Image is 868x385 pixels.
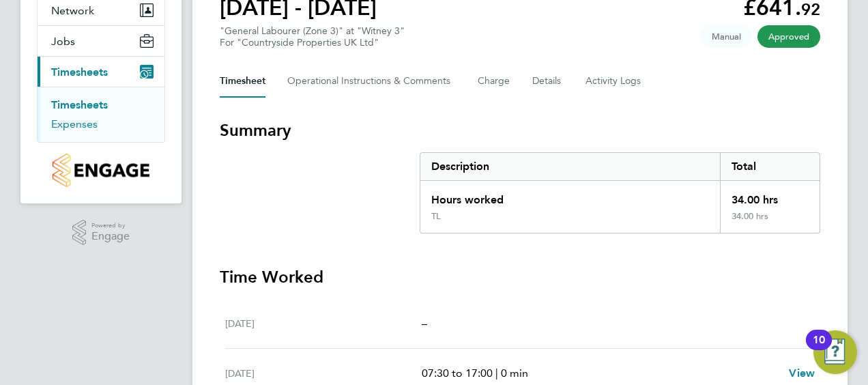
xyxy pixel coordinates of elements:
[220,119,820,141] h3: Summary
[757,25,820,48] span: This timesheet has been approved.
[51,4,94,17] span: Network
[287,65,456,98] button: Operational Instructions & Comments
[701,25,752,48] span: This timesheet was manually created.
[220,266,820,288] h3: Time Worked
[495,367,498,380] span: |
[37,154,165,187] a: Go to home page
[38,87,164,142] div: Timesheets
[422,317,427,330] span: –
[813,340,825,358] div: 10
[420,153,720,180] div: Description
[72,220,130,246] a: Powered byEngage
[220,37,405,48] div: For "Countryside Properties UK Ltd"
[813,330,857,374] button: Open Resource Center, 10 new notifications
[51,66,108,79] span: Timesheets
[422,367,493,380] span: 07:30 to 17:00
[38,57,164,87] button: Timesheets
[91,231,130,242] span: Engage
[789,365,815,382] a: View
[789,367,815,380] span: View
[420,152,820,233] div: Summary
[38,26,164,56] button: Jobs
[225,315,422,332] div: [DATE]
[532,65,564,98] button: Details
[431,211,441,222] div: TL
[51,35,75,48] span: Jobs
[420,181,720,211] div: Hours worked
[220,25,405,48] div: "General Labourer (Zone 3)" at "Witney 3"
[51,117,98,130] a: Expenses
[53,154,149,187] img: countryside-properties-logo-retina.png
[478,65,510,98] button: Charge
[501,367,528,380] span: 0 min
[220,65,265,98] button: Timesheet
[51,98,108,111] a: Timesheets
[720,181,820,211] div: 34.00 hrs
[720,153,820,180] div: Total
[91,220,130,231] span: Powered by
[720,211,820,233] div: 34.00 hrs
[585,65,643,98] button: Activity Logs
